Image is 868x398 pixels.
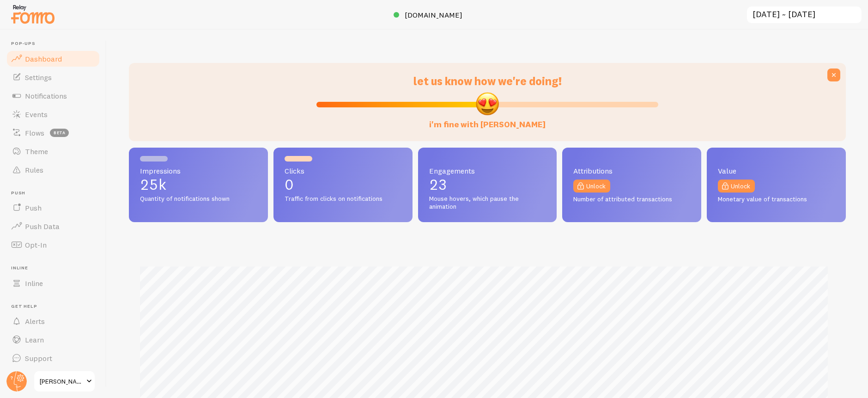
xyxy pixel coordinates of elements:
[140,177,257,192] p: 25k
[25,317,45,326] span: Alerts
[573,167,690,174] span: Attributions
[6,124,101,142] a: Flows beta
[718,180,755,193] a: Unlock
[11,265,101,271] span: Inline
[6,50,101,68] a: Dashboard
[40,376,84,387] span: [PERSON_NAME]
[429,167,546,174] span: Engagements
[718,195,835,204] span: Monetary value of transactions
[429,177,546,192] p: 23
[25,110,48,119] span: Events
[25,147,48,156] span: Theme
[6,161,101,179] a: Rules
[140,195,257,203] span: Quantity of notifications shown
[11,190,101,196] span: Push
[11,304,101,310] span: Get Help
[50,129,69,137] span: beta
[6,142,101,161] a: Theme
[25,222,60,231] span: Push Data
[6,105,101,124] a: Events
[429,110,546,130] label: i'm fine with [PERSON_NAME]
[6,236,101,254] a: Opt-In
[6,87,101,105] a: Notifications
[6,199,101,217] a: Push
[11,41,101,47] span: Pop-ups
[285,195,401,203] span: Traffic from clicks on notifications
[25,54,62,63] span: Dashboard
[140,167,257,174] span: Impressions
[6,217,101,236] a: Push Data
[6,312,101,330] a: Alerts
[25,335,44,344] span: Learn
[573,195,690,204] span: Number of attributed transactions
[285,177,401,192] p: 0
[6,68,101,87] a: Settings
[6,349,101,367] a: Support
[6,330,101,349] a: Learn
[429,195,546,211] span: Mouse hovers, which pause the animation
[33,370,96,392] a: [PERSON_NAME]
[25,240,47,249] span: Opt-In
[25,128,44,137] span: Flows
[25,279,43,288] span: Inline
[25,91,67,100] span: Notifications
[25,354,52,363] span: Support
[285,167,401,174] span: Clicks
[413,74,562,88] span: let us know how we're doing!
[25,203,42,212] span: Push
[718,167,835,174] span: Value
[6,274,101,292] a: Inline
[475,91,500,116] img: emoji.png
[573,180,610,193] a: Unlock
[10,2,56,26] img: fomo-relay-logo-orange.svg
[25,165,43,174] span: Rules
[25,73,52,82] span: Settings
